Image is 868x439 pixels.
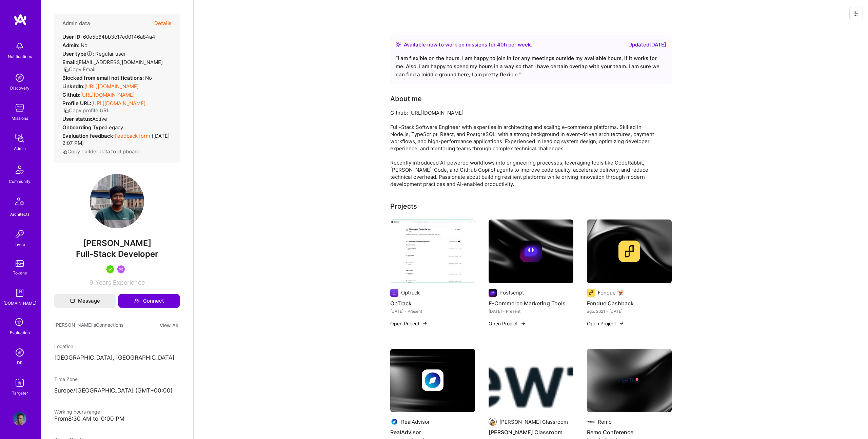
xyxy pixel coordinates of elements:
[54,354,180,362] p: [GEOGRAPHIC_DATA], [GEOGRAPHIC_DATA]
[54,321,123,329] span: [PERSON_NAME]'s Connections
[54,415,180,422] div: From 8:30 AM to 10:00 PM
[64,107,110,114] button: Copy profile URL
[390,418,398,426] img: Company logo
[62,20,90,26] h4: Admin data
[13,131,26,145] img: admin teamwork
[587,289,595,297] img: Company logo
[422,369,443,391] img: Company logo
[9,178,31,185] div: Community
[12,161,28,178] img: Community
[390,94,422,104] div: About me
[80,92,135,98] a: [URL][DOMAIN_NAME]
[587,220,672,283] img: cover
[13,269,27,276] div: Tokens
[90,174,144,228] img: User Avatar
[118,294,180,308] button: Connect
[489,418,497,426] img: Company logo
[62,92,80,98] strong: Github:
[587,428,672,437] h4: Remo Conference
[13,71,26,84] img: discovery
[390,308,475,315] div: [DATE] - Present
[598,418,612,425] div: Remo
[117,265,125,273] img: Been on Mission
[628,41,666,49] div: Updated [DATE]
[489,349,573,413] img: Newton Classroom
[489,308,573,315] div: [DATE] - Present
[90,279,93,286] span: 9
[62,83,84,90] strong: LinkedIn:
[10,84,29,92] div: Discovery
[489,299,573,308] h4: E-Commerce Marketing Tools
[12,115,28,122] div: Missions
[62,34,82,40] strong: User ID:
[401,418,430,425] div: RealAdvisor
[618,241,640,262] img: Company logo
[62,42,87,49] div: No
[390,428,475,437] h4: RealAdvisor
[390,320,428,327] button: Open Project
[13,286,26,300] img: guide book
[76,249,158,259] span: Full-Stack Developer
[396,42,401,47] img: Availability
[618,369,640,391] img: Company logo
[499,289,524,296] div: Postscript
[54,343,180,350] div: Location
[86,51,93,57] i: Help
[54,409,100,415] span: Working hours range
[13,227,26,241] img: Invite
[3,300,36,307] div: [DOMAIN_NAME]
[8,53,32,60] div: Notifications
[62,124,106,131] strong: Onboarding Type:
[134,298,140,304] i: icon Connect
[77,59,163,65] span: [EMAIL_ADDRESS][DOMAIN_NAME]
[16,260,24,267] img: tokens
[62,51,94,57] strong: User type :
[115,133,150,139] a: Feedback form
[390,289,398,297] img: Company logo
[390,299,475,308] h4: OpTrack
[13,376,26,389] img: Skill Targeter
[95,279,145,286] span: Years Experience
[10,211,29,218] div: Architects
[64,66,96,73] button: Copy Email
[489,428,573,437] h4: [PERSON_NAME] Classroom
[619,321,624,326] img: arrow-right
[62,148,140,155] button: Copy builder data to clipboard
[499,418,568,425] div: [PERSON_NAME] Classroom
[13,39,26,53] img: bell
[13,346,26,359] img: Admin Search
[106,265,114,273] img: A.Teamer in Residence
[158,321,180,329] button: View All
[62,116,92,122] strong: User status:
[12,389,28,397] div: Targeter
[390,349,475,413] img: cover
[13,412,26,425] img: User Avatar
[13,316,26,329] i: icon SelectionTeam
[17,359,23,366] div: DB
[54,294,116,308] button: Message
[62,33,155,40] div: 60e5b64bb3c17e00146a84a4
[62,59,77,65] strong: Email:
[598,289,624,296] div: Fondue 🫕
[497,41,504,48] span: 40
[62,50,126,57] div: Regular user
[396,54,666,79] div: “ I am flexible on the hours, I am happy to join in for any meetings outside my available hours, ...
[489,289,497,297] img: Company logo
[401,289,420,296] div: Optrack
[62,132,172,147] div: ( [DATE] 2:07 PM )
[84,83,139,90] a: [URL][DOMAIN_NAME]
[62,100,91,107] strong: Profile URL:
[489,220,573,283] img: cover
[91,100,145,107] a: [URL][DOMAIN_NAME]
[587,418,595,426] img: Company logo
[489,320,526,327] button: Open Project
[14,145,26,152] div: Admin
[390,109,662,188] div: Github: [URL][DOMAIN_NAME] Full-Stack Software Engineer with expertise in architecting and scalin...
[62,74,152,81] div: No
[13,101,26,115] img: teamwork
[520,321,526,326] img: arrow-right
[62,133,115,139] strong: Evaluation feedback:
[587,349,672,413] img: cover
[70,299,75,303] i: icon Mail
[54,376,78,382] span: Time Zone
